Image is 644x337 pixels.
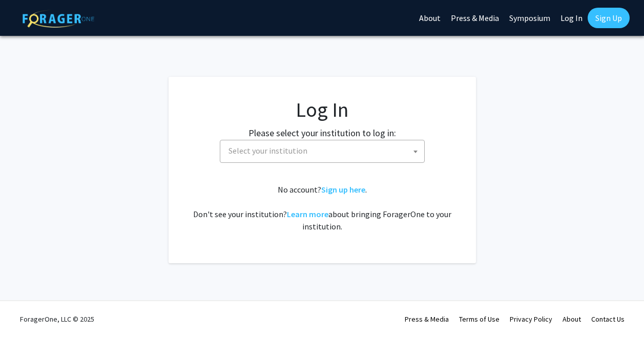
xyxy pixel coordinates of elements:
[189,183,455,233] div: No account? . Don't see your institution? about bringing ForagerOne to your institution.
[321,184,365,195] a: Sign up here
[588,8,630,28] a: Sign Up
[23,10,94,28] img: ForagerOne Logo
[459,314,500,324] a: Terms of Use
[248,126,396,140] label: Please select your institution to log in:
[510,314,552,324] a: Privacy Policy
[189,97,455,122] h1: Log In
[287,209,328,219] a: Learn more about bringing ForagerOne to your institution
[224,140,424,161] span: Select your institution
[405,314,449,324] a: Press & Media
[220,140,425,163] span: Select your institution
[563,314,581,324] a: About
[591,314,625,324] a: Contact Us
[228,145,307,156] span: Select your institution
[20,301,94,337] div: ForagerOne, LLC © 2025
